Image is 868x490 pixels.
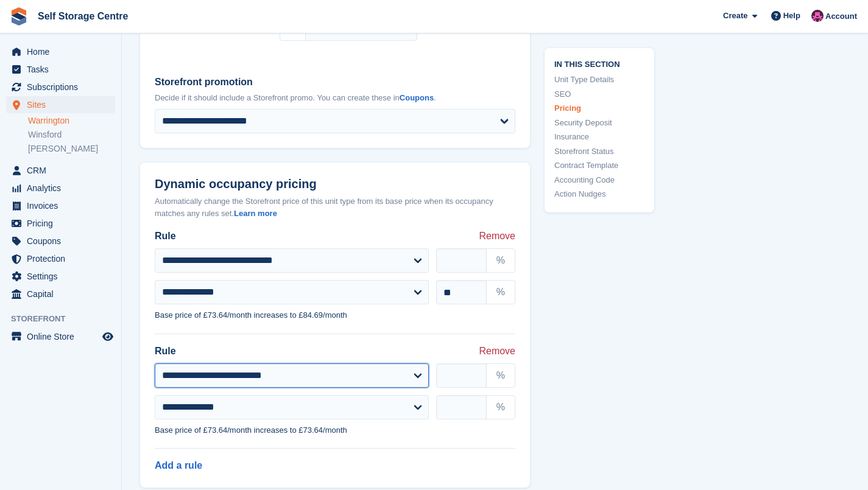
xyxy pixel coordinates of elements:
strong: Rule [155,229,176,243]
label: Storefront promotion [155,75,515,89]
a: Coupons [400,93,434,102]
a: Pricing [554,102,644,114]
a: menu [6,162,115,179]
a: Action Nudges [554,188,644,200]
span: Tasks [27,61,100,78]
a: Unit Type Details [554,74,644,86]
p: Base price of £73.64/month increases to £73.64/month [155,424,515,436]
span: Invoices [27,197,100,214]
span: In this section [554,57,644,69]
a: menu [6,180,115,197]
a: Storefront Status [554,145,644,157]
a: menu [6,197,115,214]
a: menu [6,328,115,345]
span: Subscriptions [27,79,100,96]
span: Remove [479,229,515,243]
a: menu [6,285,115,303]
a: menu [6,215,115,232]
span: Coupons [27,233,100,250]
a: Warrington [28,115,115,127]
a: Preview store [101,329,115,344]
span: CRM [27,162,100,179]
a: menu [6,79,115,96]
strong: Rule [155,344,176,359]
a: SEO [554,88,644,100]
img: stora-icon-8386f47178a22dfd0bd8f6a31ec36ba5ce8667c1dd55bd0f319d3a0aa187defe.svg [10,7,28,26]
span: Settings [27,268,100,285]
span: Sites [27,96,100,113]
a: Contract Template [554,159,644,172]
span: Remove [479,344,515,359]
span: Storefront [11,313,121,325]
span: Account [825,10,857,23]
span: Help [783,10,800,22]
p: Decide if it should include a Storefront promo. You can create these in . [155,92,515,104]
a: Winsford [28,129,115,141]
a: menu [6,268,115,285]
a: menu [6,61,115,78]
a: menu [6,233,115,250]
span: Protection [27,250,100,267]
a: Add a rule [155,460,202,471]
a: [PERSON_NAME] [28,143,115,155]
span: Capital [27,285,100,303]
span: Pricing [27,215,100,232]
p: Base price of £73.64/month increases to £84.69/month [155,309,515,321]
a: menu [6,96,115,113]
a: Security Deposit [554,116,644,128]
a: Accounting Code [554,173,644,186]
a: Learn more [234,209,277,218]
span: Home [27,43,100,60]
span: Analytics [27,180,100,197]
a: menu [6,250,115,267]
span: Dynamic occupancy pricing [155,177,317,191]
div: Automatically change the Storefront price of this unit type from its base price when its occupanc... [155,195,515,219]
a: Insurance [554,131,644,143]
a: menu [6,43,115,60]
span: Online Store [27,328,100,345]
img: Ben Scott [811,10,824,22]
a: Self Storage Centre [33,6,133,26]
span: Create [723,10,747,22]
